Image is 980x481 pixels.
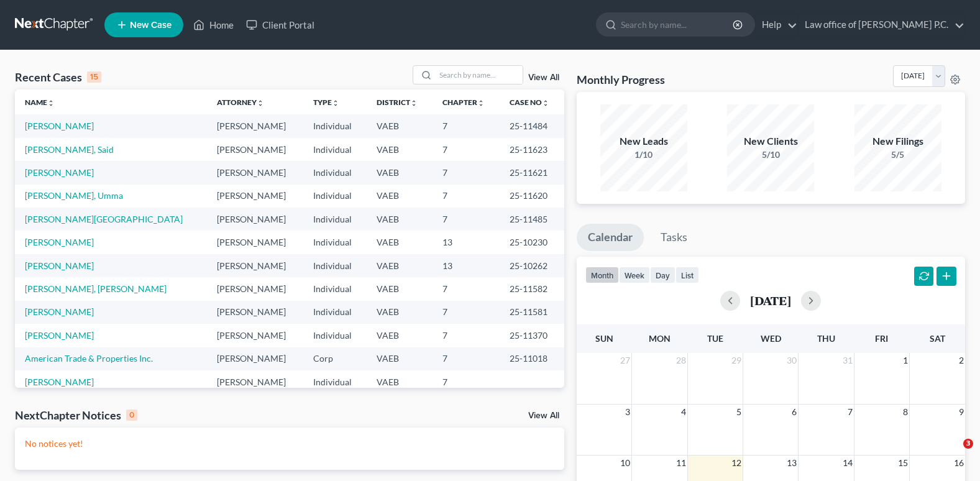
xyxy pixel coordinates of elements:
[727,134,814,149] div: New Clients
[841,456,854,470] span: 14
[649,224,698,251] a: Tasks
[207,114,303,137] td: [PERSON_NAME]
[240,14,321,36] a: Client Portal
[433,138,500,161] td: 7
[87,71,101,83] div: 15
[367,301,433,324] td: VAEB
[25,237,94,247] a: [PERSON_NAME]
[25,190,123,201] a: [PERSON_NAME], Umma
[619,353,631,368] span: 27
[577,224,644,251] a: Calendar
[846,405,854,419] span: 7
[854,149,941,161] div: 5/5
[500,277,564,300] td: 25-11582
[410,99,418,107] i: unfold_more
[367,370,433,393] td: VAEB
[303,114,367,137] td: Individual
[367,208,433,231] td: VAEB
[257,99,264,107] i: unfold_more
[675,353,687,368] span: 28
[367,254,433,277] td: VAEB
[817,333,835,344] span: Thu
[25,98,55,107] a: Nameunfold_more
[785,353,798,368] span: 30
[841,353,854,368] span: 31
[303,185,367,208] td: Individual
[433,254,500,277] td: 13
[367,114,433,137] td: VAEB
[500,347,564,370] td: 25-11018
[902,405,909,419] span: 8
[303,208,367,231] td: Individual
[875,333,888,344] span: Fri
[528,411,559,420] a: View All
[25,330,94,341] a: [PERSON_NAME]
[958,405,965,419] span: 9
[433,370,500,393] td: 7
[25,167,94,178] a: [PERSON_NAME]
[542,99,549,107] i: unfold_more
[500,301,564,324] td: 25-11581
[377,98,418,107] a: Districtunfold_more
[500,114,564,137] td: 25-11484
[303,370,367,393] td: Individual
[367,138,433,161] td: VAEB
[433,231,500,254] td: 13
[367,185,433,208] td: VAEB
[707,333,723,344] span: Tue
[207,324,303,347] td: [PERSON_NAME]
[500,208,564,231] td: 25-11485
[207,161,303,184] td: [PERSON_NAME]
[207,138,303,161] td: [PERSON_NAME]
[15,70,101,85] div: Recent Cases
[25,121,94,131] a: [PERSON_NAME]
[367,231,433,254] td: VAEB
[207,347,303,370] td: [PERSON_NAME]
[313,98,339,107] a: Typeunfold_more
[730,353,743,368] span: 29
[367,324,433,347] td: VAEB
[790,405,798,419] span: 6
[600,134,687,149] div: New Leads
[750,294,791,307] h2: [DATE]
[500,324,564,347] td: 25-11370
[680,405,687,419] span: 4
[528,73,559,82] a: View All
[510,98,549,107] a: Case Nounfold_more
[207,185,303,208] td: [PERSON_NAME]
[650,267,675,283] button: day
[433,347,500,370] td: 7
[303,324,367,347] td: Individual
[303,277,367,300] td: Individual
[854,134,941,149] div: New Filings
[217,98,264,107] a: Attorneyunfold_more
[207,254,303,277] td: [PERSON_NAME]
[303,161,367,184] td: Individual
[207,231,303,254] td: [PERSON_NAME]
[675,267,699,283] button: list
[500,231,564,254] td: 25-10230
[367,161,433,184] td: VAEB
[187,14,240,36] a: Home
[730,456,743,470] span: 12
[500,161,564,184] td: 25-11621
[649,333,671,344] span: Mon
[600,149,687,161] div: 1/10
[367,347,433,370] td: VAEB
[25,260,94,271] a: [PERSON_NAME]
[624,405,631,419] span: 3
[436,66,523,84] input: Search by name...
[207,370,303,393] td: [PERSON_NAME]
[332,99,339,107] i: unfold_more
[25,144,114,155] a: [PERSON_NAME], Said
[303,254,367,277] td: Individual
[303,301,367,324] td: Individual
[130,21,172,30] span: New Case
[577,72,665,87] h3: Monthly Progress
[500,254,564,277] td: 25-10262
[619,267,650,283] button: week
[727,149,814,161] div: 5/10
[15,408,137,423] div: NextChapter Notices
[963,439,973,449] span: 3
[367,277,433,300] td: VAEB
